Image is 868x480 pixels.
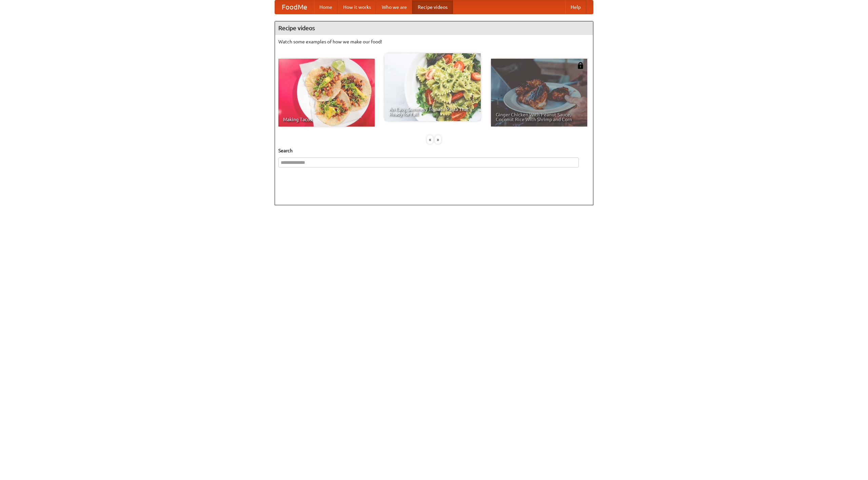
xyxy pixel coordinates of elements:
a: Who we are [376,0,412,14]
h5: Search [278,147,590,154]
a: Help [565,0,586,14]
img: 483408.png [577,62,584,69]
p: Watch some examples of how we make our food! [278,38,590,45]
div: » [435,135,441,144]
a: An Easy, Summery Tomato Pasta That's Ready for Fall [384,53,481,121]
a: Home [314,0,338,14]
div: « [427,135,433,144]
a: Making Tacos [278,59,375,127]
a: FoodMe [275,0,314,14]
a: Recipe videos [412,0,453,14]
h4: Recipe videos [275,21,593,35]
span: An Easy, Summery Tomato Pasta That's Ready for Fall [389,107,476,116]
span: Making Tacos [283,117,370,122]
a: How it works [338,0,376,14]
